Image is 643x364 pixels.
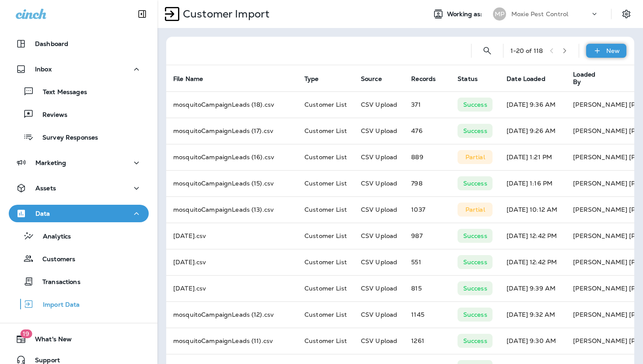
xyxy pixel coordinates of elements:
p: Customers [34,255,75,264]
td: [DATE] 1:16 PM [500,170,566,196]
td: Customer List [297,118,354,144]
p: Dashboard [35,40,68,47]
td: [DATE] 9:39 AM [500,275,566,301]
button: Settings [619,6,634,22]
span: Status [458,75,489,83]
td: [DATE] 9:32 AM [500,301,566,328]
p: Success [463,285,487,292]
p: Import Data [34,301,80,309]
td: Customer List [297,91,354,118]
td: Customer List [297,328,354,354]
td: mosquitoCampaignLeads (17).csv [166,118,297,144]
td: CSV Upload [354,249,404,275]
p: Success [463,259,487,266]
p: Success [463,180,487,187]
td: [DATE] 10:12 AM [500,196,566,223]
span: Source [361,75,382,83]
button: Assets [9,179,149,197]
td: [DATE].csv [166,249,297,275]
td: CSV Upload [354,301,404,328]
p: Partial [465,206,485,213]
button: Reviews [9,105,149,123]
span: File Name [173,75,214,83]
td: CSV Upload [354,328,404,354]
td: 987 [404,223,451,249]
span: 19 [20,329,32,338]
span: File Name [173,75,203,83]
td: 551 [404,249,451,275]
p: Transactions [34,278,80,287]
p: Inbox [35,66,52,73]
td: mosquitoCampaignLeads (15).csv [166,170,297,196]
button: Customers [9,249,149,268]
span: What's New [26,336,72,346]
td: 1037 [404,196,451,223]
p: Survey Responses [34,134,98,142]
td: [DATE].csv [166,223,297,249]
p: Success [463,311,487,318]
button: Data [9,205,149,222]
p: Text Messages [34,88,87,97]
p: Data [35,210,50,217]
button: Survey Responses [9,128,149,146]
button: Marketing [9,154,149,171]
p: Success [463,101,487,108]
td: CSV Upload [354,196,404,223]
td: 476 [404,118,451,144]
td: CSV Upload [354,144,404,170]
button: Import Data [9,295,149,313]
span: Loaded By [573,71,595,86]
p: New [606,47,620,54]
td: 798 [404,170,451,196]
button: Analytics [9,227,149,245]
button: Inbox [9,60,149,78]
span: Date Loaded [507,75,557,83]
span: Records [411,75,436,83]
button: Text Messages [9,82,149,101]
td: mosquitoCampaignLeads (11).csv [166,328,297,354]
td: [DATE] 9:36 AM [500,91,566,118]
td: Customer List [297,196,354,223]
span: Records [411,75,447,83]
span: Status [458,75,478,83]
p: Analytics [34,233,71,241]
td: mosquitoCampaignLeads (12).csv [166,301,297,328]
button: Collapse Sidebar [130,5,154,23]
td: [DATE].csv [166,275,297,301]
td: CSV Upload [354,170,404,196]
td: mosquitoCampaignLeads (18).csv [166,91,297,118]
td: 371 [404,91,451,118]
p: Customer Import [179,7,269,21]
td: [DATE] 12:42 PM [500,249,566,275]
span: Loaded By [573,71,607,86]
td: Customer List [297,223,354,249]
td: Customer List [297,144,354,170]
div: 1 - 20 of 118 [510,47,543,54]
td: [DATE] 9:30 AM [500,328,566,354]
p: Assets [35,185,56,192]
p: Moxie Pest Control [511,10,569,17]
td: Customer List [297,249,354,275]
span: Source [361,75,393,83]
td: [DATE] 12:42 PM [500,223,566,249]
td: 1145 [404,301,451,328]
td: [DATE] 9:26 AM [500,118,566,144]
td: CSV Upload [354,275,404,301]
p: Reviews [34,111,67,119]
td: 815 [404,275,451,301]
span: Working as: [447,10,484,18]
td: mosquitoCampaignLeads (13).csv [166,196,297,223]
td: [DATE] 1:21 PM [500,144,566,170]
p: Success [463,232,487,239]
td: Customer List [297,301,354,328]
td: CSV Upload [354,91,404,118]
p: Success [463,127,487,134]
td: Customer List [297,275,354,301]
p: Success [463,337,487,344]
div: MP [493,7,506,21]
button: Transactions [9,272,149,290]
p: Marketing [35,159,66,166]
td: CSV Upload [354,223,404,249]
span: Type [304,75,319,83]
span: Date Loaded [507,75,545,83]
